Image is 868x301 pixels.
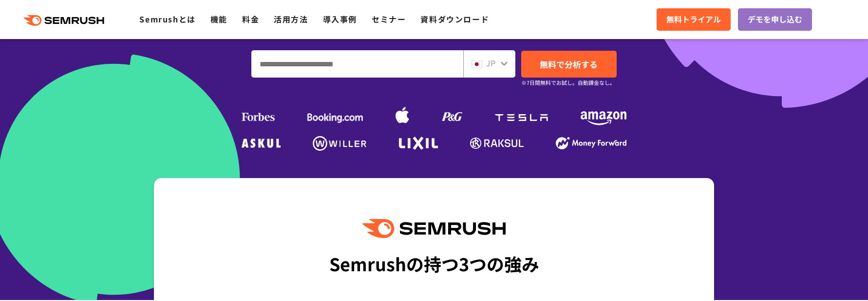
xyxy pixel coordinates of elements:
a: 導入事例 [323,13,357,25]
a: 機能 [210,13,227,25]
span: デモを申し込む [748,13,802,26]
a: 資料ダウンロード [420,13,489,25]
a: デモを申し込む [738,8,812,31]
a: 活用方法 [274,13,308,25]
small: ※7日間無料でお試し。自動課金なし。 [521,78,615,87]
a: 料金 [242,13,259,25]
a: 無料トライアル [657,8,731,31]
a: セミナー [372,13,406,25]
span: JP [486,57,495,69]
a: 無料で分析する [521,51,617,78]
a: Semrushとは [139,13,195,25]
input: ドメイン、キーワードまたはURLを入力してください [252,51,463,77]
div: Semrushの持つ3つの強み [329,245,539,281]
span: 無料トライアル [666,13,721,26]
img: Semrush [362,219,506,238]
span: 無料で分析する [540,58,598,70]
